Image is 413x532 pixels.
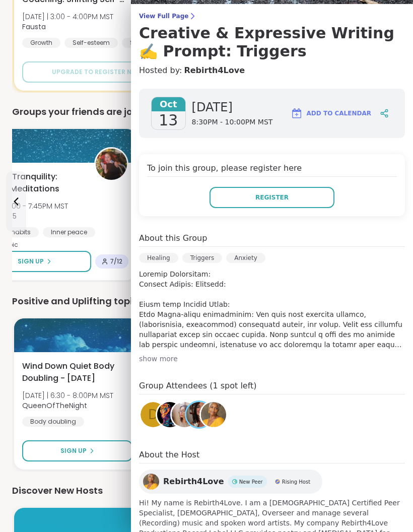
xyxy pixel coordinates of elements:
div: Self-love [122,38,165,48]
a: Rebirth4LoveRebirth4LoveNew PeerNew PeerRising HostRising Host [139,470,322,494]
div: Body doubling [22,417,84,427]
span: View Full Page [139,12,405,20]
img: ShareWell Logomark [291,107,303,119]
b: Fausta [22,22,46,32]
div: Self-esteem [64,38,118,48]
span: 13 [159,111,178,129]
h4: Group Attendees (1 spot left) [139,380,405,394]
span: Add to Calendar [307,109,371,118]
span: Oct [152,97,185,111]
a: Erin32 [156,401,184,429]
span: Wind Down Quiet Body Doubling - [DATE] [22,360,127,384]
button: Upgrade to register now [22,61,172,83]
div: Positive and Uplifting topics [12,294,401,308]
a: d [139,401,167,429]
span: [DATE] [192,99,273,115]
div: Triggers [182,253,223,263]
img: irisanne [172,402,197,427]
h4: Hosted by: [139,64,405,77]
a: Rebirth4Love [199,401,228,429]
span: Rising Host [282,478,310,486]
a: irisanne [170,401,198,429]
span: Upgrade to register now [52,68,143,77]
span: [DATE] | 3:00 - 4:00PM MST [22,12,113,22]
span: 7 / 12 [110,257,122,265]
a: View Full PageCreative & Expressive Writing ✍️ Prompt: Triggers [139,12,405,60]
div: Discover New Hosts [12,484,401,498]
img: Rebirth4Love [201,402,226,427]
div: Groups your friends are joining [12,105,401,119]
a: Rebirth4Love [184,64,245,77]
a: Suze03 [185,401,213,429]
h4: To join this group, please register here [147,162,397,177]
div: Inner peace [43,227,95,237]
span: 8:30PM - 10:00PM MST [192,117,273,127]
div: show more [139,354,405,364]
button: Register [210,187,334,208]
h4: About the Host [139,449,405,463]
img: Jasmine95 [96,149,127,180]
span: Sign Up [18,257,44,266]
img: Suze03 [186,402,212,427]
img: Erin32 [157,402,182,427]
span: [DATE] | 6:30 - 8:00PM MST [22,390,113,401]
div: Healing [139,253,178,263]
div: Growth [22,38,60,48]
img: Rising Host [275,479,280,484]
img: Rebirth4Love [143,474,159,490]
h3: Creative & Expressive Writing ✍️ Prompt: Triggers [139,24,405,60]
b: QueenOfTheNight [22,401,87,411]
h4: About this Group [139,232,207,244]
button: Add to Calendar [286,101,376,125]
button: Sign Up [22,440,132,461]
span: Sign Up [60,446,87,455]
span: Rebirth4Love [163,476,224,488]
span: d [148,405,158,425]
span: Register [255,193,289,202]
div: Anxiety [226,253,265,263]
span: New Peer [239,478,263,486]
img: New Peer [232,479,237,484]
p: Loremip Dolorsitam: Consect Adipis: Elitsedd: Eiusm temp Incidid Utlab: Etdo Magna-aliqu enimadmi... [139,269,405,350]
